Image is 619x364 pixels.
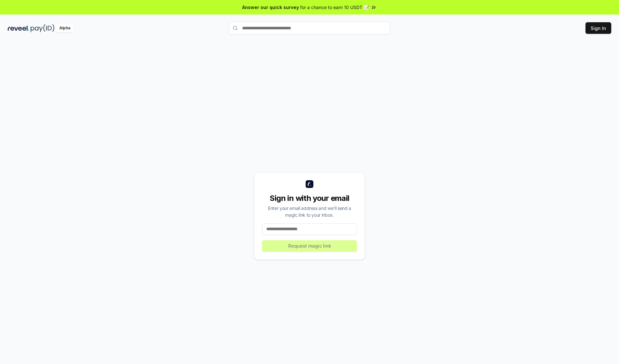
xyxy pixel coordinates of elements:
div: Sign in with your email [262,193,357,203]
span: Answer our quick survey [242,4,299,11]
div: Enter your email address and we’ll send a magic link to your inbox. [262,205,357,218]
img: reveel_dark [8,24,29,32]
img: pay_id [31,24,54,32]
button: Sign In [585,22,611,34]
span: for a chance to earn 10 USDT 📝 [300,4,369,11]
img: logo_small [306,180,313,188]
div: Alpha [56,24,74,32]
